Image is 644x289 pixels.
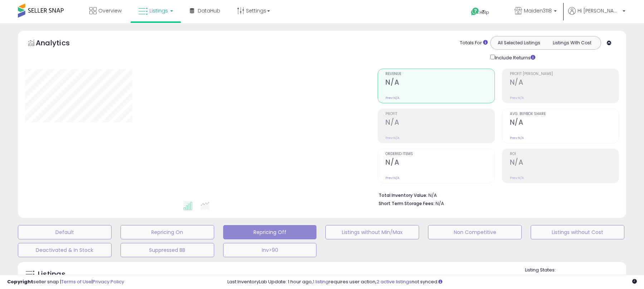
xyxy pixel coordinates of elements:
[385,158,494,168] h2: N/A
[531,225,624,239] button: Listings without Cost
[510,112,619,116] span: Avg. Buybox Share
[121,225,214,239] button: Repricing On
[223,225,317,239] button: Repricing Off
[18,225,112,239] button: Default
[510,118,619,128] h2: N/A
[510,72,619,76] span: Profit [PERSON_NAME]
[510,176,524,180] small: Prev: N/A
[510,96,524,100] small: Prev: N/A
[577,7,620,14] span: Hi [PERSON_NAME]
[385,176,399,180] small: Prev: N/A
[379,190,614,199] li: N/A
[436,200,444,207] span: N/A
[149,7,168,14] span: Listings
[325,225,419,239] button: Listings without Min/Max
[385,152,494,156] span: Ordered Items
[480,9,489,15] span: Help
[385,78,494,88] h2: N/A
[460,40,488,46] div: Totals For
[198,7,220,14] span: DataHub
[428,225,522,239] button: Non Competitive
[485,53,544,61] div: Include Returns
[36,38,84,50] h5: Analytics
[492,38,546,48] button: All Selected Listings
[545,38,599,48] button: Listings With Cost
[385,72,494,76] span: Revenue
[379,200,434,206] b: Short Term Storage Fees:
[385,118,494,128] h2: N/A
[510,136,524,140] small: Prev: N/A
[7,279,124,285] div: seller snap | |
[385,96,399,100] small: Prev: N/A
[510,158,619,168] h2: N/A
[18,243,112,257] button: Deactivated & In Stock
[385,136,399,140] small: Prev: N/A
[7,278,33,285] strong: Copyright
[524,7,552,14] span: Maiden3118
[121,243,214,257] button: Suppressed BB
[568,7,625,23] a: Hi [PERSON_NAME]
[379,192,427,198] b: Total Inventory Value:
[510,78,619,88] h2: N/A
[223,243,317,257] button: Inv>90
[510,152,619,156] span: ROI
[471,7,480,16] i: Get Help
[385,112,494,116] span: Profit
[465,2,503,23] a: Help
[98,7,122,14] span: Overview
